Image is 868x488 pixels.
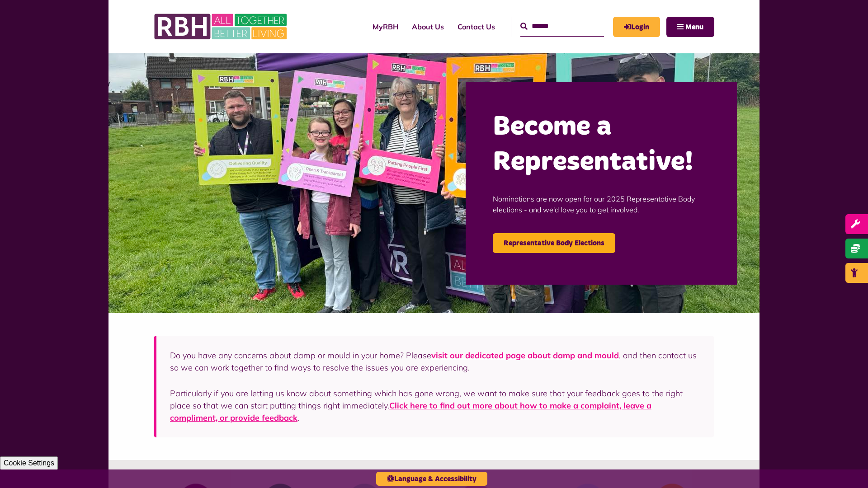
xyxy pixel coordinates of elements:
img: RBH [154,9,289,44]
p: Nominations are now open for our 2025 Representative Body elections - and we'd love you to get in... [493,180,710,229]
a: visit our dedicated page about damp and mould [431,350,619,361]
a: Click here to find out more about how to make a complaint, leave a compliment, or provide feedback [170,400,651,423]
h2: Become a Representative! [493,109,710,180]
img: Image (22) [108,53,759,313]
a: Contact Us [451,14,502,39]
a: Representative Body Elections [493,233,615,253]
button: Navigation [666,17,714,37]
span: Menu [685,23,703,31]
a: MyRBH [613,17,660,37]
a: About Us [405,14,451,39]
p: Do you have any concerns about damp or mould in your home? Please , and then contact us so we can... [170,349,701,374]
p: Particularly if you are letting us know about something which has gone wrong, we want to make sur... [170,387,701,424]
a: MyRBH [366,14,405,39]
button: Language & Accessibility [376,472,487,486]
